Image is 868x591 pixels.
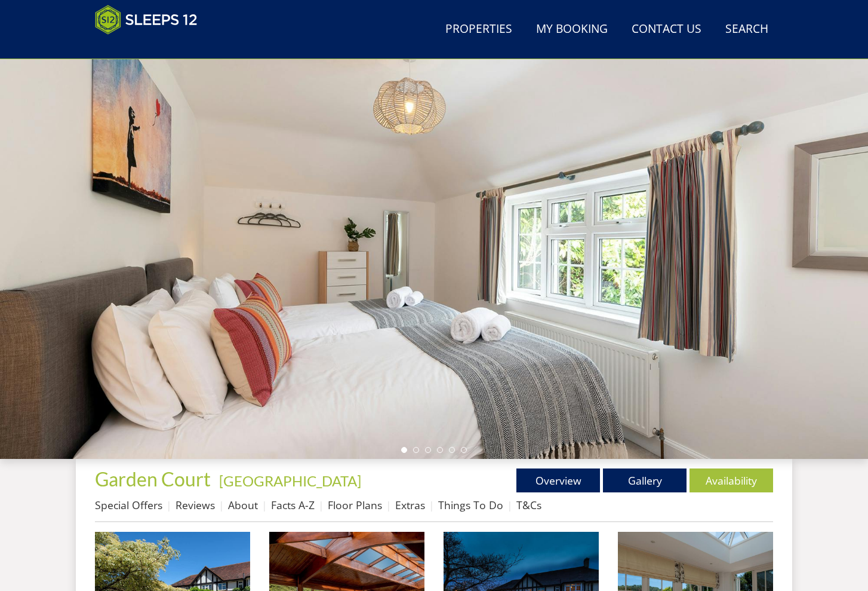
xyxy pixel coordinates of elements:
span: - [214,472,361,489]
a: Overview [516,468,600,492]
a: Availability [690,468,773,492]
a: Properties [441,16,517,43]
a: Search [721,16,773,43]
a: Things To Do [438,498,503,512]
span: Garden Court [95,467,211,491]
a: [GEOGRAPHIC_DATA] [219,472,361,489]
a: My Booking [531,16,612,43]
img: Sleeps 12 [95,5,198,35]
a: Facts A-Z [271,498,315,512]
a: Special Offers [95,498,162,512]
a: Reviews [176,498,215,512]
a: Contact Us [627,16,706,43]
a: Extras [395,498,425,512]
iframe: Customer reviews powered by Trustpilot [89,42,214,52]
a: Garden Court [95,467,214,491]
a: T&Cs [516,498,541,512]
a: About [228,498,258,512]
a: Gallery [603,468,687,492]
a: Floor Plans [328,498,382,512]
